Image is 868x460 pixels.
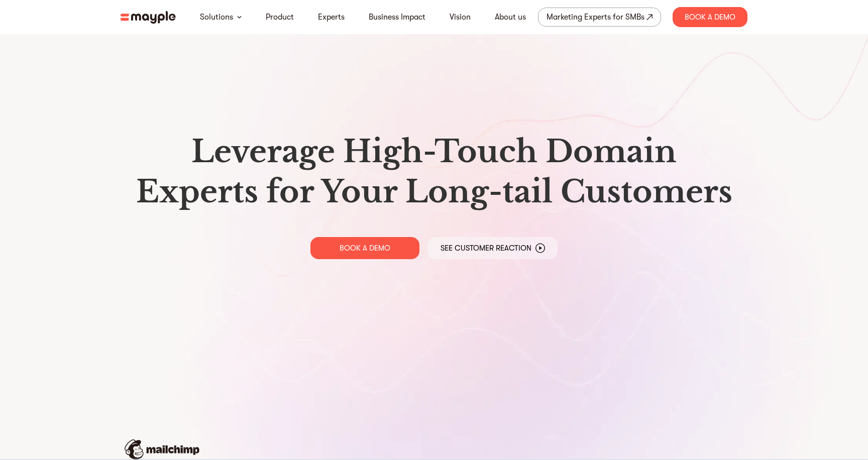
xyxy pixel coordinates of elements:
[495,11,526,23] a: About us
[369,11,425,23] a: Business Impact
[121,11,176,24] img: mayple-logo
[237,16,242,19] img: arrow-down
[538,8,661,27] a: Marketing Experts for SMBs
[200,11,233,23] a: Solutions
[547,10,644,24] div: Marketing Experts for SMBs
[310,237,419,259] a: BOOK A DEMO
[450,11,471,23] a: Vision
[129,132,739,212] h1: Leverage High-Touch Domain Experts for Your Long-tail Customers
[427,237,558,259] a: See Customer Reaction
[318,11,345,23] a: Experts
[340,243,390,253] p: BOOK A DEMO
[673,7,747,27] div: Book A Demo
[266,11,294,23] a: Product
[125,439,199,459] img: mailchimp-logo
[441,243,531,253] p: See Customer Reaction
